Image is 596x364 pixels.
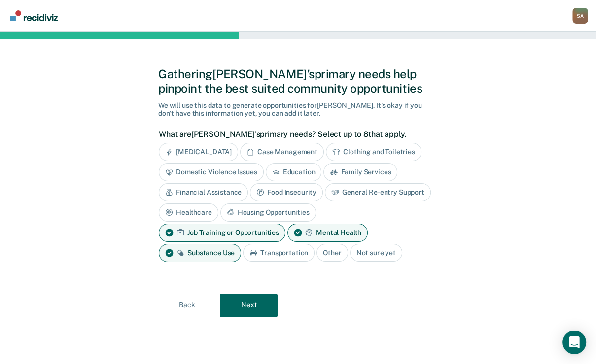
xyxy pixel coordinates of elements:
[350,244,402,262] div: Not sure yet
[159,130,432,139] label: What are [PERSON_NAME]'s primary needs? Select up to 8 that apply.
[323,163,397,181] div: Family Services
[159,183,248,201] div: Financial Assistance
[572,8,588,24] div: S A
[240,143,324,161] div: Case Management
[325,183,431,201] div: General Re-entry Support
[316,244,348,262] div: Other
[159,143,238,161] div: [MEDICAL_DATA]
[220,203,316,222] div: Housing Opportunities
[572,8,588,24] button: Profile dropdown button
[220,294,278,317] button: Next
[250,183,323,201] div: Food Insecurity
[158,101,438,118] div: We will use this data to generate opportunities for [PERSON_NAME] . It's okay if you don't have t...
[159,163,264,181] div: Domestic Violence Issues
[562,331,586,354] div: Open Intercom Messenger
[287,224,368,242] div: Mental Health
[159,224,285,242] div: Job Training or Opportunities
[10,10,58,21] img: Recidiviz
[158,67,438,96] div: Gathering [PERSON_NAME]'s primary needs help pinpoint the best suited community opportunities
[158,294,216,317] button: Back
[243,244,315,262] div: Transportation
[326,143,421,161] div: Clothing and Toiletries
[266,163,322,181] div: Education
[159,203,218,222] div: Healthcare
[159,244,241,262] div: Substance Use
